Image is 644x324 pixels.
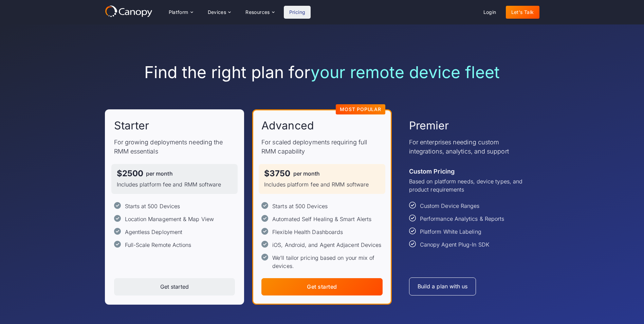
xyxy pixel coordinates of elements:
[261,119,314,133] h2: Advanced
[117,169,143,178] div: $2500
[117,180,233,188] p: Includes platform fee and RMM software
[272,241,381,249] div: iOS, Android, and Agent Adjacent Devices
[245,10,270,15] div: Resources
[160,284,189,290] div: Get started
[272,202,328,210] div: Starts at 500 Devices
[261,278,383,295] a: Get started
[311,62,500,82] span: your remote device fleet
[478,6,502,19] a: Login
[114,119,149,133] h2: Starter
[114,138,235,156] p: For growing deployments needing the RMM essentials
[420,215,504,223] div: Performance Analytics & Reports
[293,171,320,176] div: per month
[409,119,449,133] h2: Premier
[340,107,381,112] div: Most Popular
[409,167,455,176] div: Custom Pricing
[146,171,173,176] div: per month
[261,138,383,156] p: For scaled deployments requiring full RMM capability
[418,283,468,290] div: Build a plan with us
[272,254,383,270] div: We’ll tailor pricing based on your mix of devices.
[169,10,188,15] div: Platform
[420,202,480,210] div: Custom Device Ranges
[409,138,530,156] p: For enterprises needing custom integrations, analytics, and support
[420,228,481,236] div: Platform White Labeling
[125,202,180,210] div: Starts at 500 Devices
[114,278,235,295] a: Get started
[208,10,226,15] div: Devices
[284,6,311,19] a: Pricing
[125,215,214,223] div: Location Management & Map View
[105,62,539,82] h1: Find the right plan for
[307,284,337,290] div: Get started
[420,240,489,249] div: Canopy Agent Plug-In SDK
[272,215,371,223] div: Automated Self Healing & Smart Alerts
[409,177,530,194] p: Based on platform needs, device types, and product requirements
[272,228,343,236] div: Flexible Health Dashboards
[264,180,380,188] p: Includes platform fee and RMM software
[409,277,476,295] a: Build a plan with us
[125,228,183,236] div: Agentless Deployment
[264,169,290,178] div: $3750
[506,6,539,19] a: Let's Talk
[125,241,191,249] div: Full-Scale Remote Actions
